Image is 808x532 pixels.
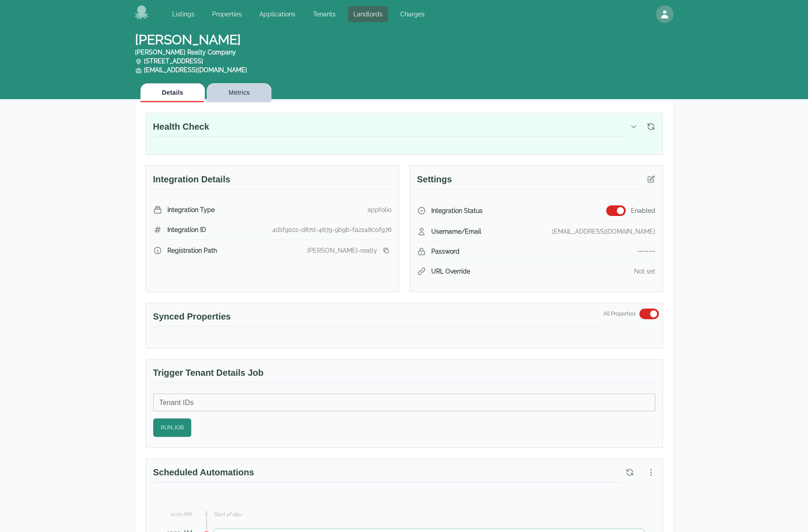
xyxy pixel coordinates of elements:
[167,246,217,255] span: Registration Path
[622,464,638,480] button: Refresh scheduled automations
[552,227,655,236] div: [EMAIL_ADDRESS][DOMAIN_NAME]
[140,83,205,102] button: Details
[167,225,206,234] span: Integration ID
[643,119,659,135] button: Refresh health check
[307,246,377,255] div: [PERSON_NAME]-realty
[207,83,271,102] button: Metrics
[431,206,483,215] span: Integration Status
[308,6,341,22] a: Tenants
[135,32,254,74] h1: [PERSON_NAME]
[153,366,655,383] h3: Trigger Tenant Details Job
[417,173,643,189] h3: Settings
[254,6,301,22] a: Applications
[153,418,191,437] button: Run Job
[395,6,430,22] a: Charges
[643,171,659,187] button: Edit integration credentials
[381,245,391,256] button: Copy registration link
[348,6,388,22] a: Landlords
[164,511,192,518] div: 12:00 AM
[153,120,628,137] h3: Health Check
[135,48,254,57] div: [PERSON_NAME] Realty Company
[367,205,391,214] div: appfolio
[144,66,247,73] a: [EMAIL_ADDRESS][DOMAIN_NAME]
[431,227,481,236] span: Username/Email
[167,6,200,22] a: Listings
[153,310,603,327] h3: Synced Properties
[431,247,460,256] span: Password
[631,206,655,215] span: Enabled
[153,173,391,189] h3: Integration Details
[639,308,659,319] button: Switch to select specific properties
[167,205,215,214] span: Integration Type
[272,225,391,234] div: 4d1f9022-d87d-4679-9b9b-fa2248c0f976
[638,247,655,256] div: ••••••••
[135,58,203,65] span: [STREET_ADDRESS]
[603,310,636,317] span: All Properties
[207,6,247,22] a: Properties
[643,464,659,480] button: More options
[431,267,470,276] span: URL Override
[634,267,655,276] div: Not set
[153,466,622,482] h3: Scheduled Automations
[213,511,645,518] div: Start of day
